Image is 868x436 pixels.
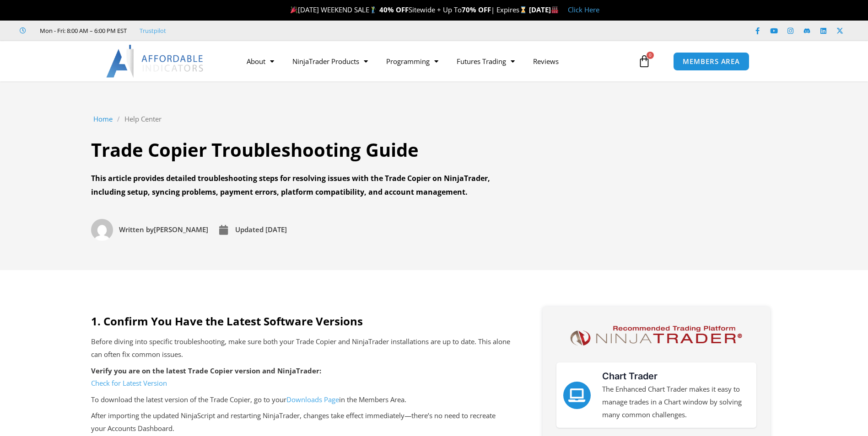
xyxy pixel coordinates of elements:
span: 0 [647,52,654,59]
strong: 70% OFF [462,5,491,14]
nav: Menu [237,51,636,72]
img: NinjaTrader Logo | Affordable Indicators – NinjaTrader [566,323,746,349]
strong: [DATE] [529,5,559,14]
div: This article provides detailed troubleshooting steps for resolving issues with the Trade Copier o... [91,172,512,199]
img: 🏌️‍♂️ [370,6,377,13]
span: Updated [235,225,264,234]
strong: 40% OFF [379,5,409,14]
a: Home [93,113,113,126]
a: Futures Trading [447,51,524,72]
a: Downloads Page [286,395,339,404]
span: [PERSON_NAME] [117,223,208,236]
h1: Trade Copier Troubleshooting Guide [91,137,512,163]
p: To download the latest version of the Trade Copier, go to your in the Members Area. [91,393,511,406]
a: Reviews [524,51,568,72]
span: Mon - Fri: 8:00 AM – 6:00 PM EST [38,25,127,36]
a: 0 [624,48,664,74]
a: Click Here [568,5,599,14]
img: LogoAI | Affordable Indicators – NinjaTrader [106,45,205,78]
strong: 1. Confirm You Have the Latest Software Versions [91,314,363,329]
a: Trustpilot [140,27,166,35]
img: ⌛ [520,6,527,13]
a: Check for Latest Version [91,378,167,388]
span: Written by [119,225,154,234]
strong: Verify you are on the latest Trade Copier version and NinjaTrader: [91,366,321,375]
p: The Enhanced Chart Trader makes it easy to manage trades in a Chart window by solving many common... [602,383,749,421]
span: / [117,113,120,126]
img: Picture of David Koehler [91,219,113,241]
time: [DATE] [265,225,287,234]
span: MEMBERS AREA [683,58,740,65]
p: After importing the updated NinjaScript and restarting NinjaTrader, changes take effect immediate... [91,409,511,435]
span: [DATE] WEEKEND SALE Sitewide + Up To | Expires [288,5,528,14]
a: NinjaTrader Products [283,51,377,72]
img: 🎉 [291,6,297,13]
a: MEMBERS AREA [673,52,749,71]
a: Programming [377,51,447,72]
img: 🏭 [551,6,558,13]
a: About [237,51,283,72]
a: Chart Trader [602,371,658,382]
a: Help Center [124,113,162,126]
p: Before diving into specific troubleshooting, make sure both your Trade Copier and NinjaTrader ins... [91,335,511,361]
a: Chart Trader [563,382,591,409]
